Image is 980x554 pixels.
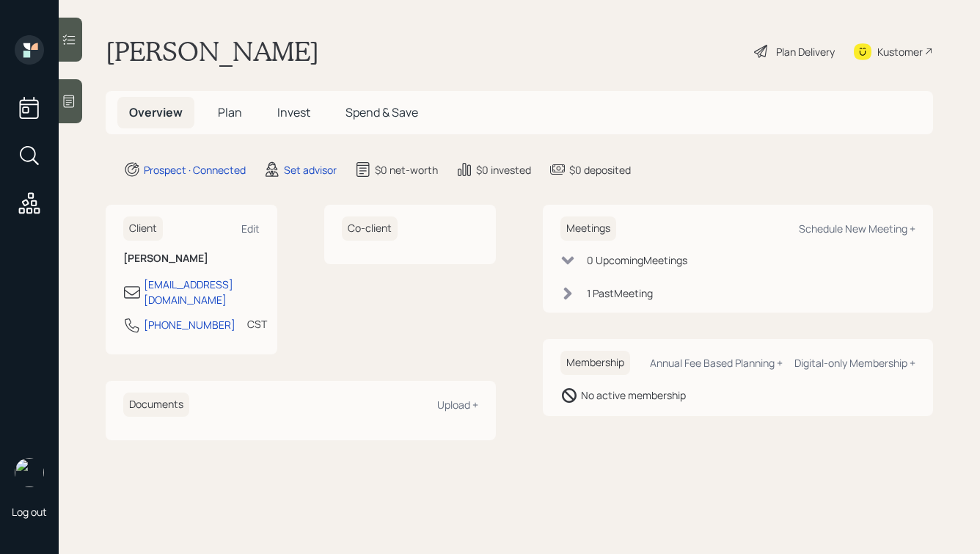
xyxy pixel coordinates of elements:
h1: [PERSON_NAME] [106,35,319,68]
div: Prospect · Connected [144,162,246,178]
h6: Meetings [560,216,616,241]
h6: [PERSON_NAME] [123,252,260,265]
span: Overview [129,104,183,120]
div: $0 deposited [569,162,631,178]
span: Invest [277,104,310,120]
h6: Documents [123,393,189,417]
div: Upload + [437,398,478,412]
h6: Client [123,216,163,241]
div: No active membership [581,387,686,403]
div: Plan Delivery [776,44,835,59]
div: 0 Upcoming Meeting s [587,252,687,268]
div: Set advisor [284,162,337,178]
div: Log out [12,505,47,519]
div: $0 invested [476,162,531,178]
div: Schedule New Meeting + [799,222,915,236]
h6: Co-client [342,216,398,241]
h6: Membership [560,351,630,375]
div: [PHONE_NUMBER] [144,317,235,332]
div: Kustomer [877,44,923,59]
span: Spend & Save [345,104,418,120]
div: Edit [241,222,260,236]
span: Plan [218,104,242,120]
div: [EMAIL_ADDRESS][DOMAIN_NAME] [144,277,260,307]
div: CST [247,316,267,332]
div: Annual Fee Based Planning + [650,356,783,370]
div: 1 Past Meeting [587,285,653,301]
img: hunter_neumayer.jpg [15,458,44,487]
div: Digital-only Membership + [794,356,915,370]
div: $0 net-worth [375,162,438,178]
